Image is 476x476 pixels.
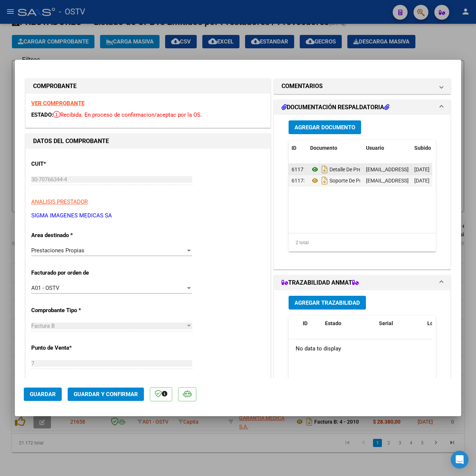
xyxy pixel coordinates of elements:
[274,290,450,444] div: TRAZABILIDAD ANMAT
[310,166,378,172] span: Detalle De Prestacion
[427,320,438,326] span: Lote
[411,140,448,156] datatable-header-cell: Subido
[31,285,59,291] span: A01 - OSTV
[379,320,393,326] span: Serial
[310,178,381,184] span: Soporte De Prestacion
[289,296,366,310] button: Agregar Trazabilidad
[282,278,359,287] h1: TRAZABILIDAD ANMAT
[282,103,389,112] h1: DOCUMENTACIÓN RESPALDATORIA
[24,388,62,401] button: Guardar
[424,315,456,340] datatable-header-cell: Lote
[414,178,430,184] span: [DATE]
[451,451,469,469] div: Open Intercom Messenger
[31,211,265,220] p: SIGMA IMAGENES MEDICAS SA
[303,320,308,326] span: ID
[74,391,138,398] span: Guardar y Confirmar
[31,344,101,352] p: Punto de Venta
[31,247,84,254] span: Prestaciones Propias
[274,100,450,115] mat-expansion-panel-header: DOCUMENTACIÓN RESPALDATORIA
[31,100,84,107] a: VER COMPROBANTE
[289,339,432,358] div: No data to display
[31,269,101,277] p: Facturado por orden de
[68,388,144,401] button: Guardar y Confirmar
[325,320,341,326] span: Estado
[274,275,450,290] mat-expansion-panel-header: TRAZABILIDAD ANMAT
[295,124,355,131] span: Agregar Documento
[31,231,101,240] p: Area destinado *
[30,391,56,398] span: Guardar
[31,160,101,168] p: CUIT
[289,233,436,252] div: 2 total
[292,166,306,172] span: 61171
[289,120,361,134] button: Agregar Documento
[310,145,337,151] span: Documento
[320,175,329,187] i: Descargar documento
[414,166,430,172] span: [DATE]
[300,315,322,340] datatable-header-cell: ID
[363,140,411,156] datatable-header-cell: Usuario
[282,82,323,91] h1: COMENTARIOS
[274,79,450,94] mat-expansion-panel-header: COMENTARIOS
[322,315,376,340] datatable-header-cell: Estado
[31,306,101,315] p: Comprobante Tipo *
[31,323,55,329] span: Factura B
[366,145,384,151] span: Usuario
[414,145,431,151] span: Subido
[307,140,363,156] datatable-header-cell: Documento
[320,163,329,175] i: Descargar documento
[31,198,88,205] span: ANALISIS PRESTADOR
[295,299,360,306] span: Agregar Trazabilidad
[292,178,306,184] span: 61173
[274,115,450,269] div: DOCUMENTACIÓN RESPALDATORIA
[376,315,424,340] datatable-header-cell: Serial
[53,111,202,118] span: Recibida. En proceso de confirmacion/aceptac por la OS.
[33,137,109,145] strong: DATOS DEL COMPROBANTE
[31,111,53,118] span: ESTADO:
[289,140,307,156] datatable-header-cell: ID
[292,145,296,151] span: ID
[33,82,77,90] strong: COMPROBANTE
